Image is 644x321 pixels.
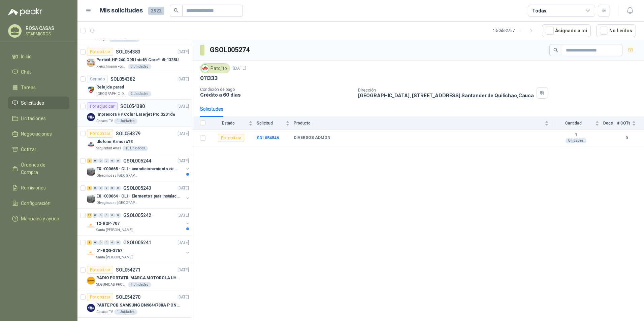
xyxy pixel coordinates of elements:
[200,92,353,98] p: Crédito a 60 días
[21,68,31,76] span: Chat
[8,66,69,78] a: Chat
[128,282,151,287] div: 4 Unidades
[116,213,121,218] div: 0
[553,133,599,138] b: 1
[178,131,189,137] p: [DATE]
[110,158,115,163] div: 0
[8,50,69,63] a: Inicio
[8,97,69,109] a: Solicitudes
[553,117,603,130] th: Cantidad
[100,6,143,15] h1: Mis solicitudes
[77,100,192,127] a: Por adjudicarSOL054380[DATE] Company LogoImpresora HP Color Laserjet Pro 3201dwCaracol TV1 Unidades
[104,213,109,218] div: 0
[21,184,46,191] span: Remisiones
[8,143,69,156] a: Cotizar
[87,140,95,148] img: Company Logo
[87,195,95,203] img: Company Logo
[26,32,68,36] p: STARMICROS
[596,24,636,37] button: No Leídos
[178,185,189,191] p: [DATE]
[294,117,553,130] th: Producto
[566,138,586,143] div: Unidades
[148,7,164,15] span: 2922
[96,227,133,233] p: Santa [PERSON_NAME]
[96,166,180,172] p: EX -000665 - CLI - acondicionamiento de caja para
[178,76,189,82] p: [DATE]
[77,263,192,290] a: Por cotizarSOL054271[DATE] Company LogoRADIO PORTATIL MARCA MOTOROLA UHF SIN PANTALLA CON GPS, IN...
[123,186,151,190] p: GSOL005243
[96,57,179,63] p: Portátil: HP 240 G9R Intel® Core™ i5-1335U
[87,102,118,110] div: Por adjudicar
[87,48,113,56] div: Por cotizar
[116,158,121,163] div: 0
[294,135,330,141] b: DIVERSOS ADMON
[210,121,247,126] span: Estado
[178,212,189,219] p: [DATE]
[8,128,69,140] a: Negociaciones
[178,103,189,110] p: [DATE]
[178,294,189,300] p: [DATE]
[96,146,121,151] p: Seguridad Atlas
[96,64,127,69] p: Fleischmann Foods S.A.
[87,304,95,312] img: Company Logo
[123,240,151,245] p: GSOL005241
[96,193,180,200] p: EX -000664 - CLI - Elementos para instalacion de c
[110,77,135,81] p: SOL054382
[21,200,51,207] span: Configuración
[87,266,113,274] div: Por cotizar
[493,25,537,36] div: 1 - 50 de 2757
[93,158,98,163] div: 0
[174,8,179,13] span: search
[617,117,644,130] th: # COTs
[87,157,190,178] a: 2 0 0 0 0 0 GSOL005244[DATE] Company LogoEX -000665 - CLI - acondicionamiento de caja paraOleagin...
[96,275,180,281] p: RADIO PORTATIL MARCA MOTOROLA UHF SIN PANTALLA CON GPS, INCLUYE: ANTENA, BATERIA, CLIP Y CARGADOR
[21,84,36,91] span: Tareas
[8,212,69,225] a: Manuales y ayuda
[87,86,95,94] img: Company Logo
[110,213,115,218] div: 0
[617,135,636,141] b: 0
[178,158,189,164] p: [DATE]
[96,255,133,260] p: Santa [PERSON_NAME]
[96,84,124,91] p: Reloj de pared
[116,49,140,54] p: SOL054383
[77,127,192,154] a: Por cotizarSOL054379[DATE] Company LogoUlefone Armor x13Seguridad Atlas10 Unidades
[96,220,120,227] p: 12-RQP-707
[98,213,103,218] div: 0
[87,293,113,301] div: Por cotizar
[87,75,108,83] div: Cerrado
[104,240,109,245] div: 0
[87,168,95,176] img: Company Logo
[200,87,353,92] p: Condición de pago
[93,186,98,190] div: 0
[542,24,591,37] button: Asignado a mi
[257,121,284,126] span: Solicitud
[21,99,44,107] span: Solicitudes
[96,302,180,309] p: PARTE PCB SAMSUNG BN9644788A P ONECONNE
[114,118,137,124] div: 1 Unidades
[8,197,69,210] a: Configuración
[178,49,189,55] p: [DATE]
[96,248,122,254] p: 01-RQG-3767
[294,121,543,126] span: Producto
[116,186,121,190] div: 0
[21,161,63,176] span: Órdenes de Compra
[553,121,594,126] span: Cantidad
[110,240,115,245] div: 0
[257,117,294,130] th: Solicitud
[21,130,52,138] span: Negociaciones
[87,222,95,230] img: Company Logo
[8,181,69,194] a: Remisiones
[257,136,279,140] a: SOL054546
[98,240,103,245] div: 0
[178,267,189,273] p: [DATE]
[200,75,218,82] p: 011333
[200,63,230,73] div: Patojito
[87,130,113,138] div: Por cotizar
[201,65,209,72] img: Company Logo
[233,65,246,72] p: [DATE]
[26,26,68,31] p: ROSA CASAS
[114,309,137,315] div: 1 Unidades
[96,200,139,206] p: Oleaginosas [GEOGRAPHIC_DATA][PERSON_NAME]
